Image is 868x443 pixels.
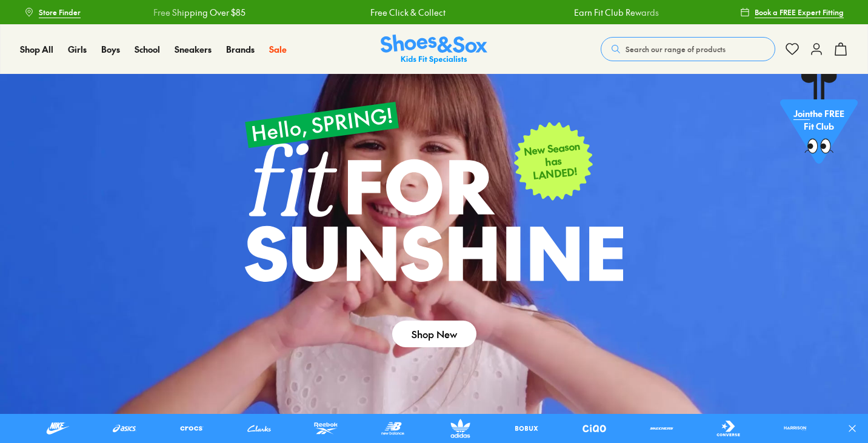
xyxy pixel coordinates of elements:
[780,73,858,170] a: Jointhe FREE Fit Club
[39,7,81,18] span: Store Finder
[755,7,844,18] span: Book a FREE Expert Fitting
[20,43,53,56] a: Shop All
[24,1,81,23] a: Store Finder
[381,35,487,64] a: Shoes & Sox
[68,43,87,55] span: Girls
[182,6,257,19] a: Free Click & Collect
[175,43,212,56] a: Sneakers
[392,321,476,347] a: Shop New
[269,43,287,56] a: Sale
[226,43,255,55] span: Brands
[590,6,683,19] a: Free Shipping Over $85
[101,43,120,56] a: Boys
[101,43,120,55] span: Boys
[793,107,810,119] span: Join
[381,35,487,64] img: SNS_Logo_Responsive.svg
[135,43,160,55] span: School
[601,37,775,61] button: Search our range of products
[175,43,212,55] span: Sneakers
[20,43,53,55] span: Shop All
[780,98,858,142] p: the FREE Fit Club
[269,43,287,55] span: Sale
[740,1,844,23] a: Book a FREE Expert Fitting
[626,44,726,55] span: Search our range of products
[68,43,87,56] a: Girls
[135,43,160,56] a: School
[386,6,470,19] a: Earn Fit Club Rewards
[226,43,255,56] a: Brands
